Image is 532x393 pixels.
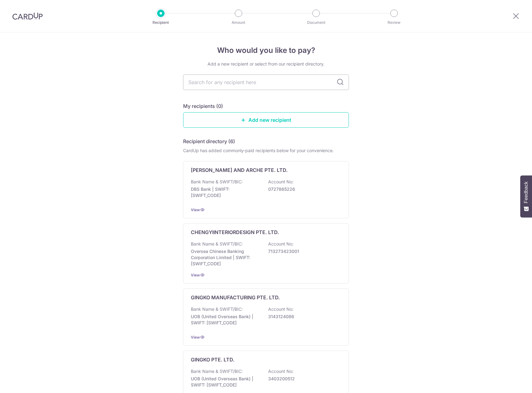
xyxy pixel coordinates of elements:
[12,12,43,20] img: CardUp
[268,368,294,374] p: Account No:
[191,306,243,312] p: Bank Name & SWIFT/BIC:
[183,147,349,154] div: CardUp has added commonly-paid recipients below for your convenience.
[191,368,243,374] p: Bank Name & SWIFT/BIC:
[183,61,349,67] div: Add a new recipient or select from our recipient directory.
[268,186,337,192] p: 0727865226
[191,273,200,277] a: View
[191,376,260,388] p: UOB (United Overseas Bank) | SWIFT: [SWIFT_CODE]
[520,175,532,217] button: Feedback - Show survey
[492,374,526,390] iframe: Opens a widget where you can find more information
[268,376,337,382] p: 3403200512
[183,138,235,145] h5: Recipient directory (6)
[191,179,243,185] p: Bank Name & SWIFT/BIC:
[191,248,260,267] p: Oversea Chinese Banking Corporation Limited | SWIFT: [SWIFT_CODE]
[183,75,349,90] input: Search for any recipient here
[191,356,234,363] p: GINGKO PTE. LTD.
[371,19,417,26] p: Review
[191,335,200,340] a: View
[268,241,294,247] p: Account No:
[268,179,294,185] p: Account No:
[138,19,184,26] p: Recipient
[191,166,288,174] p: [PERSON_NAME] AND ARCHE PTE. LTD.
[191,314,260,326] p: UOB (United Overseas Bank) | SWIFT: [SWIFT_CODE]
[183,102,223,110] h5: My recipients (0)
[191,294,280,301] p: GINGKO MANUFACTURING PTE. LTD.
[523,182,529,203] span: Feedback
[216,19,261,26] p: Amount
[191,186,260,199] p: DBS Bank | SWIFT: [SWIFT_CODE]
[268,314,337,320] p: 3143124086
[268,248,337,254] p: 713273423001
[183,45,349,56] h4: Who would you like to pay?
[191,229,279,236] p: CHENGYIINTERIORDESIGN PTE. LTD.
[268,306,294,312] p: Account No:
[183,112,349,128] a: Add new recipient
[293,19,339,26] p: Document
[191,241,243,247] p: Bank Name & SWIFT/BIC:
[191,207,200,212] a: View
